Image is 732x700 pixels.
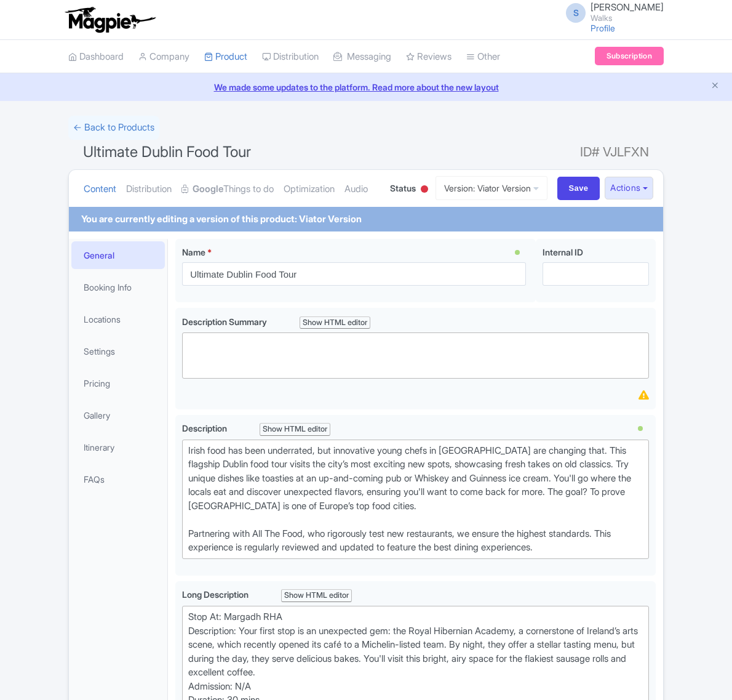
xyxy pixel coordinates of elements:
[281,589,352,602] div: Show HTML editor
[68,116,159,140] a: ← Back to Products
[406,40,452,74] a: Reviews
[605,177,653,199] button: Actions
[71,337,165,365] a: Settings
[557,177,600,200] input: Save
[436,176,547,200] a: Version: Viator Version
[71,241,165,269] a: General
[193,182,223,196] strong: Google
[595,47,664,65] a: Subscription
[580,140,649,164] span: ID# VJLFXN
[543,247,583,257] span: Internal ID
[81,212,362,227] div: You are currently editing a version of this product: Viator Version
[182,316,269,327] span: Description Summary
[68,40,124,74] a: Dashboard
[62,6,157,33] img: logo-ab69f6fb50320c5b225c76a69d11143b.png
[566,3,586,23] span: S
[71,401,165,429] a: Gallery
[262,40,319,74] a: Distribution
[710,79,720,94] button: Close announcement
[182,247,205,257] span: Name
[181,170,274,209] a: GoogleThings to do
[204,40,247,74] a: Product
[344,170,368,209] a: Audio
[182,423,229,433] span: Description
[333,40,391,74] a: Messaging
[188,444,643,555] div: Irish food has been underrated, but innovative young chefs in [GEOGRAPHIC_DATA] are changing that...
[71,433,165,461] a: Itinerary
[71,465,165,493] a: FAQs
[182,589,250,600] span: Long Description
[591,23,615,33] a: Profile
[71,273,165,301] a: Booking Info
[466,40,500,74] a: Other
[418,180,431,199] div: Inactive
[300,316,370,329] div: Show HTML editor
[126,170,172,209] a: Distribution
[559,2,664,22] a: S [PERSON_NAME] Walks
[71,369,165,397] a: Pricing
[7,81,725,94] a: We made some updates to the platform. Read more about the new layout
[83,143,251,161] span: Ultimate Dublin Food Tour
[591,14,664,22] small: Walks
[260,423,330,436] div: Show HTML editor
[84,170,116,209] a: Content
[138,40,189,74] a: Company
[390,182,416,195] span: Status
[591,1,664,13] span: [PERSON_NAME]
[71,305,165,333] a: Locations
[284,170,335,209] a: Optimization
